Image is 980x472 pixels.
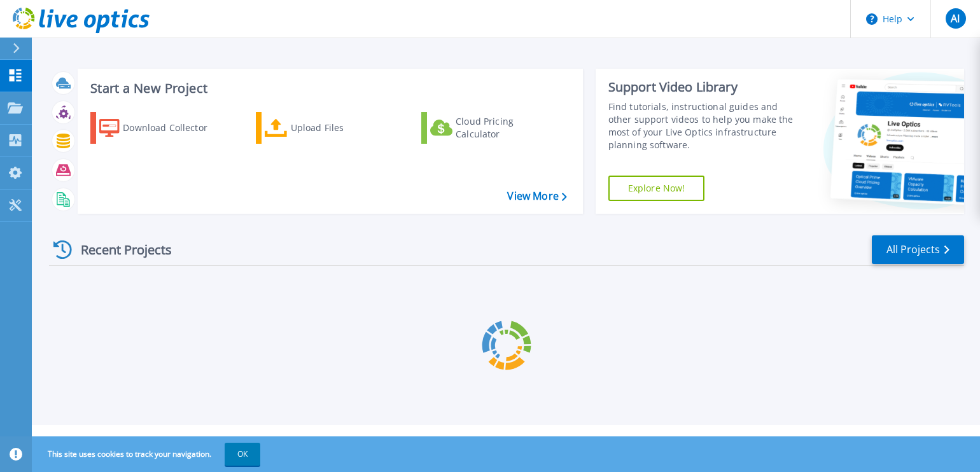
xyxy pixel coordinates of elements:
[872,235,964,264] a: All Projects
[225,443,260,466] button: OK
[291,115,393,141] div: Upload Files
[608,176,705,201] a: Explore Now!
[123,115,225,141] div: Download Collector
[421,112,563,144] a: Cloud Pricing Calculator
[608,101,794,151] div: Find tutorials, instructional guides and other support videos to help you make the most of your L...
[951,13,960,24] span: AI
[49,234,189,265] div: Recent Projects
[90,112,232,144] a: Download Collector
[456,115,557,141] div: Cloud Pricing Calculator
[507,190,566,202] a: View More
[608,79,794,95] div: Support Video Library
[256,112,398,144] a: Upload Files
[35,443,260,466] span: This site uses cookies to track your navigation.
[90,81,566,95] h3: Start a New Project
